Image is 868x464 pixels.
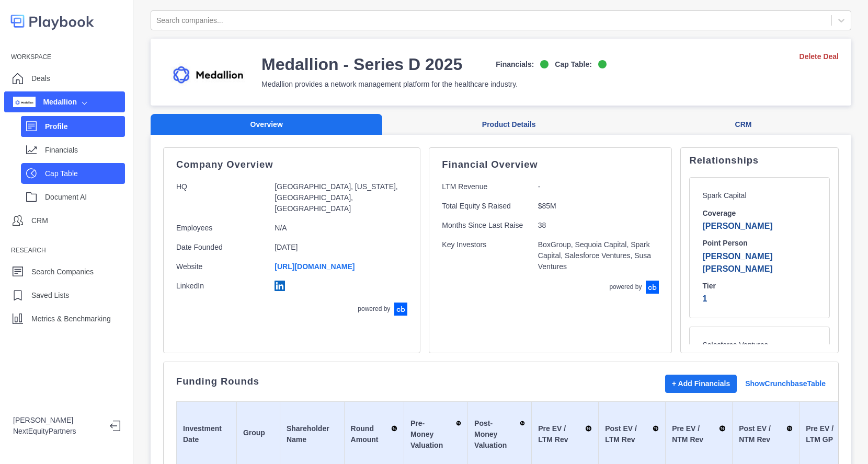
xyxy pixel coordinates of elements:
p: BoxGroup, Sequoia Capital, Spark Capital, Salesforce Ventures, Susa Ventures [538,239,659,272]
a: Show Crunchbase Table [745,378,826,389]
p: LinkedIn [176,281,266,294]
p: [GEOGRAPHIC_DATA], [US_STATE], [GEOGRAPHIC_DATA], [GEOGRAPHIC_DATA] [275,181,407,214]
p: 38 [538,220,659,231]
p: Financials [45,145,125,156]
p: Salesforce Ventures [702,340,796,350]
div: Group [243,427,273,441]
div: Pre EV / NTM Rev [672,423,726,445]
p: powered by [358,304,390,314]
a: [URL][DOMAIN_NAME] [275,262,355,271]
p: powered by [609,282,642,292]
p: CRM [31,215,48,226]
p: Saved Lists [31,290,69,301]
img: linkedin-logo [275,281,285,291]
p: Funding Rounds [176,377,259,386]
div: Post EV / NTM Rev [739,423,793,445]
p: Profile [45,121,125,132]
p: Cap Table [45,168,125,179]
p: Key Investors [442,239,529,272]
p: HQ [176,181,266,214]
p: Website [176,261,266,272]
h3: Medallion - Series D 2025 [261,54,462,75]
p: Search Companies [31,266,94,277]
img: Sort [653,423,659,434]
p: [PERSON_NAME] [13,415,101,426]
p: Months Since Last Raise [442,220,529,231]
p: Cap Table: [555,59,592,70]
p: N/A [275,223,407,234]
img: on-logo [540,60,549,68]
img: Sort [456,418,461,428]
img: company-logo [163,51,253,93]
p: Relationships [689,156,830,165]
p: Financial Overview [442,160,659,169]
img: Sort [520,418,525,428]
p: Financials: [496,59,534,70]
img: Sort [786,423,793,434]
p: - [538,181,659,192]
div: Pre EV / LTM Rev [538,423,592,445]
p: $85M [538,201,659,212]
p: Total Equity $ Raised [442,201,529,212]
p: Date Founded [176,242,266,253]
a: Delete Deal [800,51,839,62]
img: Sort [391,423,397,434]
div: Pre-Money Valuation [410,418,461,451]
div: Round Amount [351,423,397,445]
p: NextEquityPartners [13,426,101,437]
img: logo-colored [10,10,94,32]
p: Employees [176,223,266,234]
p: [DATE] [275,242,407,253]
div: Pre EV / LTM GP [806,423,860,445]
button: Overview [151,114,382,135]
img: Sort [719,423,726,434]
div: Post-Money Valuation [474,418,525,451]
button: + Add Financials [665,375,737,393]
div: Medallion [13,97,77,108]
div: Investment Date [183,423,230,445]
p: LTM Revenue [442,181,529,192]
div: Shareholder Name [287,423,338,445]
img: Sort [585,423,592,434]
h6: Point Person [702,239,817,248]
p: Company Overview [176,160,407,169]
h6: Tier [702,282,817,291]
button: Product Details [382,114,635,135]
p: Spark Capital [702,190,796,201]
p: Deals [31,73,50,84]
p: Metrics & Benchmarking [31,314,111,324]
img: company image [13,97,36,107]
p: [PERSON_NAME] [702,220,817,233]
div: Post EV / LTM Rev [605,423,659,445]
img: crunchbase-logo [394,303,407,316]
p: [PERSON_NAME] [PERSON_NAME] [702,250,817,275]
button: CRM [635,114,851,135]
p: Document AI [45,192,125,203]
h6: Coverage [702,209,817,218]
p: 1 [702,293,817,305]
img: on-logo [598,60,607,68]
img: crunchbase-logo [646,281,659,294]
p: Medallion provides a network management platform for the healthcare industry. [261,79,607,90]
